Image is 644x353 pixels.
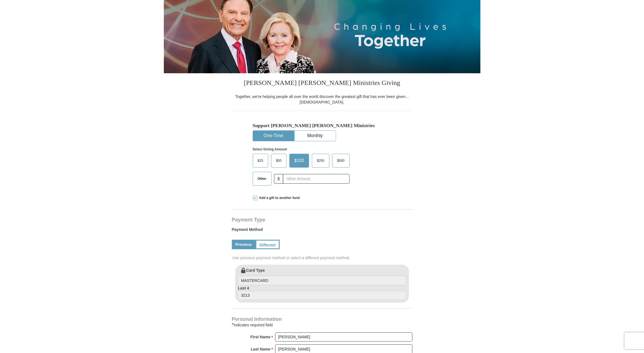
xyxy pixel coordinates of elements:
div: Indicates required field [232,322,412,328]
strong: First Name [250,333,270,341]
h5: Support [PERSON_NAME] [PERSON_NAME] Ministries [253,123,392,128]
h4: Personal Information [232,317,412,321]
span: Other [255,175,269,183]
label: Card Type [238,268,406,285]
h3: [PERSON_NAME] [PERSON_NAME] Ministries Giving [232,73,412,94]
button: Monthly [295,131,336,141]
span: $ [274,174,284,184]
a: Different [255,240,280,249]
a: Previous [232,240,255,249]
strong: Select Giving Amount [253,147,287,151]
span: $500 [334,157,347,165]
div: Together, we're helping people all over the world discover the greatest gift that has ever been g... [232,94,412,105]
span: $250 [314,157,327,165]
label: Last 4 [238,285,406,300]
strong: Last Name [251,345,270,353]
span: $50 [273,157,284,165]
input: Last 4 [238,291,406,300]
button: One-Time [253,131,294,141]
h4: Payment Type [232,218,412,222]
span: Use previous payment method or select a different payment method. [232,255,413,261]
span: Add a gift to another fund [257,196,300,200]
span: $100 [292,157,307,165]
input: Other Amount [283,174,349,184]
label: Payment Method [232,227,412,235]
span: $25 [255,157,266,165]
input: Card Type [238,276,406,285]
